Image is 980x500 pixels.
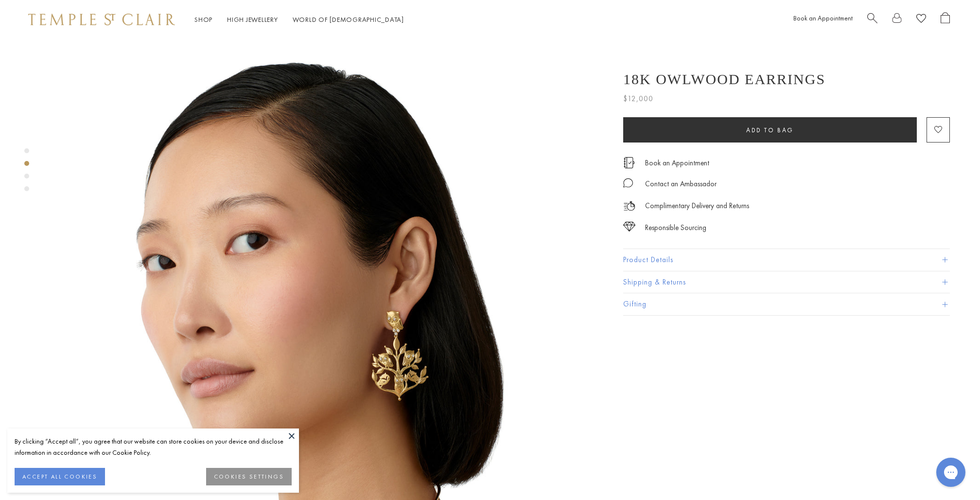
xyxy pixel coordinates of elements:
a: Open Shopping Bag [941,12,950,27]
button: Add to bag [623,117,917,143]
div: By clicking “Accept all”, you agree that our website can store cookies on your device and disclos... [15,436,292,458]
button: ACCEPT ALL COOKIES [15,468,105,485]
img: icon_sourcing.svg [623,222,635,232]
img: Temple St. Clair [28,14,175,25]
a: ShopShop [194,15,212,24]
p: Complimentary Delivery and Returns [645,200,749,212]
a: Book an Appointment [645,158,709,168]
button: Shipping & Returns [623,271,950,293]
a: World of [DEMOGRAPHIC_DATA]World of [DEMOGRAPHIC_DATA] [293,15,404,24]
div: Contact an Ambassador [645,178,717,190]
span: Add to bag [746,126,794,134]
a: Book an Appointment [793,14,853,22]
button: Product Details [623,249,950,271]
img: icon_delivery.svg [623,200,635,212]
h1: 18K Owlwood Earrings [623,71,825,88]
img: MessageIcon-01_2.svg [623,178,633,188]
iframe: Gorgias live chat messenger [931,454,970,490]
img: icon_appointment.svg [623,157,635,168]
span: $12,000 [623,92,653,105]
div: Responsible Sourcing [645,222,706,234]
nav: Main navigation [194,14,404,26]
button: COOKIES SETTINGS [206,468,292,485]
div: Product gallery navigation [24,146,29,199]
a: High JewelleryHigh Jewellery [227,15,278,24]
a: Search [867,12,877,27]
button: Gifting [623,293,950,315]
a: View Wishlist [916,12,926,27]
